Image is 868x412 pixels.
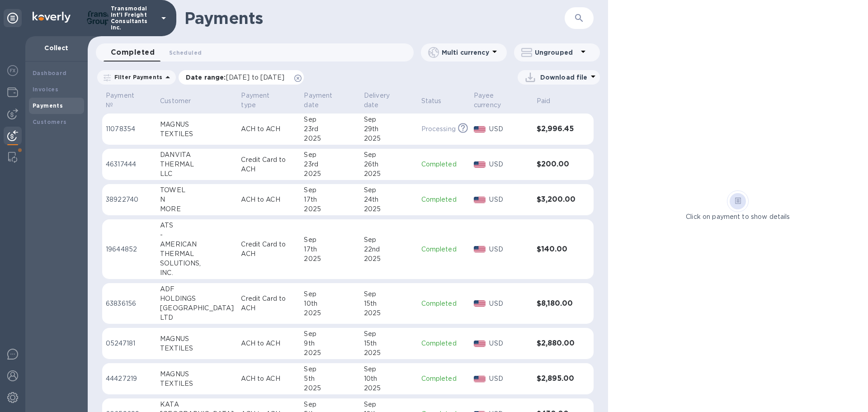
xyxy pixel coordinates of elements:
div: 2025 [364,204,414,214]
div: 2025 [304,384,356,393]
div: LLC [160,169,234,179]
p: ACH to ACH [241,124,297,134]
div: MORE [160,204,234,214]
div: 15th [364,299,414,308]
p: Paid [537,96,551,106]
p: Completed [421,339,467,348]
h3: $140.00 [537,245,576,254]
p: Payment № [106,91,141,110]
b: Invoices [33,86,58,93]
p: USD [489,195,529,204]
div: Unpin categories [4,9,22,27]
div: 29th [364,124,414,134]
p: Payment type [241,91,285,110]
div: Sep [304,365,356,374]
p: Date range : [186,73,289,82]
p: Credit Card to ACH [241,294,297,313]
p: Completed [421,245,467,254]
div: Sep [304,185,356,195]
img: Foreign exchange [7,65,18,76]
div: 2025 [304,254,356,264]
div: [GEOGRAPHIC_DATA] [160,303,234,313]
div: TEXTILES [160,129,234,139]
img: USD [474,376,486,382]
div: Sep [364,289,414,299]
img: Wallets [7,87,18,98]
span: Payee currency [474,91,529,110]
div: 10th [364,374,414,384]
div: DANVITA [160,150,234,160]
div: Sep [304,329,356,339]
div: Sep [304,150,356,160]
div: 2025 [304,169,356,179]
p: Credit Card to ACH [241,240,297,259]
div: Sep [304,289,356,299]
p: Ungrouped [535,48,578,57]
b: Customers [33,118,67,125]
p: USD [489,124,529,134]
div: Sep [304,400,356,409]
span: [DATE] to [DATE] [226,74,284,81]
div: 2025 [304,348,356,358]
div: 2025 [364,254,414,264]
p: Completed [421,195,467,204]
div: 2025 [304,308,356,318]
div: N [160,195,234,204]
h3: $3,200.00 [537,195,576,204]
div: AMERICAN [160,240,234,249]
div: 22nd [364,245,414,254]
div: 2025 [304,204,356,214]
p: Completed [421,160,467,169]
div: 2025 [364,169,414,179]
img: USD [474,197,486,203]
div: THERMAL [160,249,234,259]
div: LTD [160,313,234,322]
p: Status [421,96,442,106]
div: Sep [364,365,414,374]
img: USD [474,300,486,307]
span: Payment date [304,91,356,110]
div: TOWEL [160,185,234,195]
div: 26th [364,160,414,169]
h3: $2,996.45 [537,125,576,133]
p: 19644852 [106,245,153,254]
img: USD [474,246,486,252]
div: 10th [304,299,356,308]
img: USD [474,161,486,168]
div: TEXTILES [160,344,234,353]
p: Completed [421,374,467,384]
p: Click on payment to show details [686,212,790,222]
span: Completed [111,46,155,59]
div: 24th [364,195,414,204]
div: ADF [160,284,234,294]
div: Sep [304,235,356,245]
div: 9th [304,339,356,348]
div: THERMAL [160,160,234,169]
div: MAGNUS [160,120,234,129]
p: Payee currency [474,91,518,110]
span: Scheduled [169,48,202,57]
div: 23rd [304,160,356,169]
p: Credit Card to ACH [241,155,297,174]
img: USD [474,126,486,133]
span: Paid [537,96,562,106]
div: 17th [304,245,356,254]
p: Completed [421,299,467,308]
img: USD [474,341,486,347]
p: Collect [33,43,80,52]
img: Logo [33,12,71,23]
div: Sep [304,115,356,124]
h3: $2,880.00 [537,339,576,348]
p: 63836156 [106,299,153,308]
p: USD [489,374,529,384]
p: Delivery date [364,91,402,110]
div: MAGNUS [160,369,234,379]
p: USD [489,339,529,348]
p: 11078354 [106,124,153,134]
p: Multi currency [442,48,489,57]
p: 44427219 [106,374,153,384]
p: Download file [540,73,588,82]
div: 2025 [304,134,356,143]
b: Dashboard [33,70,67,76]
p: ACH to ACH [241,339,297,348]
